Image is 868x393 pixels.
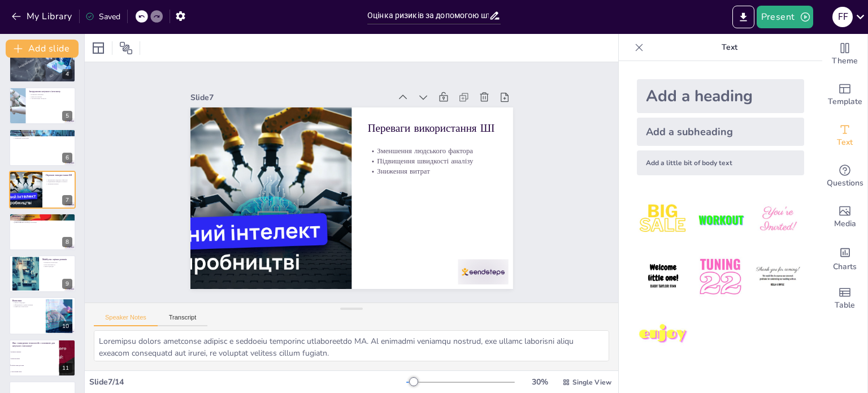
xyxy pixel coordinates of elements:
span: Position [119,41,133,55]
span: Обробка природної мови [11,365,58,366]
p: Зміна підходів [42,266,72,268]
div: Add charts and graphs [822,237,867,278]
p: Підвищення швидкості аналізу [46,181,72,183]
button: F F [832,6,853,28]
div: 6 [62,153,72,163]
img: 1.jpeg [637,193,689,246]
img: 4.jpeg [637,251,689,303]
p: Підвищення швидкості аналізу [374,177,468,279]
div: 7 [62,195,72,205]
div: Add a heading [637,79,804,113]
span: Template [828,96,862,108]
div: Add text boxes [822,115,867,156]
p: Автоматизація процесів [29,97,72,100]
p: Фінансова сфера [12,133,72,135]
p: Необхідність якісних даних [12,219,72,222]
div: Add a little bit of body text [637,150,804,175]
p: Майбутнє оцінки ризиків [42,258,72,261]
p: Етичні питання [12,217,72,219]
div: F F [832,7,853,27]
div: Slide 7 / 14 [89,377,406,387]
button: Export to PowerPoint [732,6,754,28]
span: Single View [572,378,611,387]
span: Table [835,299,855,312]
p: Text [648,34,811,61]
p: Яка з наведених технологій є основною для штучного інтелекту? [12,342,56,348]
p: Нові можливості [42,264,72,266]
div: Slide 7 [303,2,445,158]
p: Зниження витрат [46,183,72,185]
p: Інструменти штучного інтелекту [29,89,72,93]
p: Зниження витрат [367,184,461,286]
p: Висновки [12,299,42,302]
div: 6 [9,129,76,166]
span: Машинне навчання [11,351,58,352]
div: Get real-time input from your audience [822,156,867,197]
div: Saved [85,11,120,22]
img: 3.jpeg [752,193,804,246]
div: 4 [9,45,76,82]
p: Нейронні мережі [29,96,72,98]
p: Машинне навчання [29,93,72,96]
div: 11 [59,363,72,373]
p: Зміни в підходах [12,301,42,304]
p: Приклади застосування [12,131,72,134]
span: Text [837,136,853,149]
button: Add slide [6,40,79,58]
div: Change the overall theme [822,34,867,75]
div: 10 [59,321,72,331]
span: Media [834,218,856,230]
div: 10 [9,297,76,334]
img: 5.jpeg [694,251,747,303]
p: Ефективність оцінки ризиків [12,303,42,305]
span: Theme [832,55,858,67]
p: Переваги використання ШІ [46,174,72,177]
div: 11 [9,339,76,377]
p: Зменшення людського фактора [382,170,476,273]
span: Questions [827,177,863,189]
span: Нейронні мережі [11,358,58,359]
div: Add a subheading [637,118,804,146]
span: Charts [833,261,857,273]
button: Present [757,6,813,28]
div: Add a table [822,278,867,319]
img: 6.jpeg [752,251,804,303]
div: 8 [9,213,76,251]
div: 5 [62,111,72,121]
div: 9 [62,279,72,289]
div: 7 [9,171,76,208]
p: Управління проектами [12,137,72,140]
textarea: Loremipsu dolors ametconse adipisc e seddoeiu temporinc utlaboreetdo MA. Al enimadmi veniamqu nos... [94,330,609,361]
button: Speaker Notes [94,314,158,326]
p: Виклики та обмеження [12,214,72,218]
p: Зменшення людського фактора [46,179,72,181]
button: Transcript [158,314,208,326]
div: 8 [62,237,72,247]
input: Insert title [367,7,489,24]
div: 4 [62,69,72,79]
img: 2.jpeg [694,193,747,246]
span: Статистичний аналіз [11,371,58,372]
p: Охорона здоров'я [12,135,72,137]
div: 30 % [526,377,553,387]
div: Add ready made slides [822,75,867,115]
p: Розвиток технологій [42,261,72,264]
p: [DEMOGRAPHIC_DATA] в реалізації [12,221,72,223]
img: 7.jpeg [637,308,689,361]
div: 5 [9,87,76,124]
button: My Library [8,7,77,25]
p: Переваги використання ШІ [397,153,495,258]
div: 9 [9,255,76,292]
div: Layout [89,39,107,57]
p: Майбутнє технологій [12,305,42,308]
div: Add images, graphics, shapes or video [822,197,867,237]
